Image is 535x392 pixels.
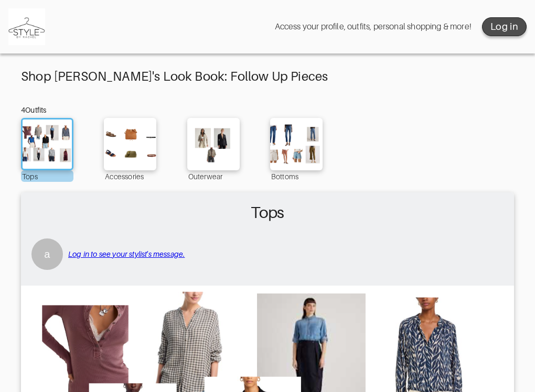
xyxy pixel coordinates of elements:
[21,170,73,182] div: Tops
[26,198,509,228] h2: Tops
[68,250,185,258] a: Log in to see your stylist's message.
[275,21,472,32] div: Access your profile, outfits, personal shopping & more!
[19,125,74,164] img: Outfit Tops
[482,17,527,36] button: Log in
[8,8,45,45] img: Style by Rachel logo
[187,170,240,182] div: Outerwear
[104,170,156,182] div: Accessories
[270,170,323,182] div: Bottoms
[266,123,326,165] img: Outfit Bottoms
[21,105,514,115] div: 4 Outfits
[31,238,63,270] div: a
[21,69,514,84] div: Shop [PERSON_NAME]'s Look Book: Follow Up Pieces
[101,123,160,165] img: Outfit Accessories
[184,123,243,165] img: Outfit Outerwear
[490,20,518,33] div: Log in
